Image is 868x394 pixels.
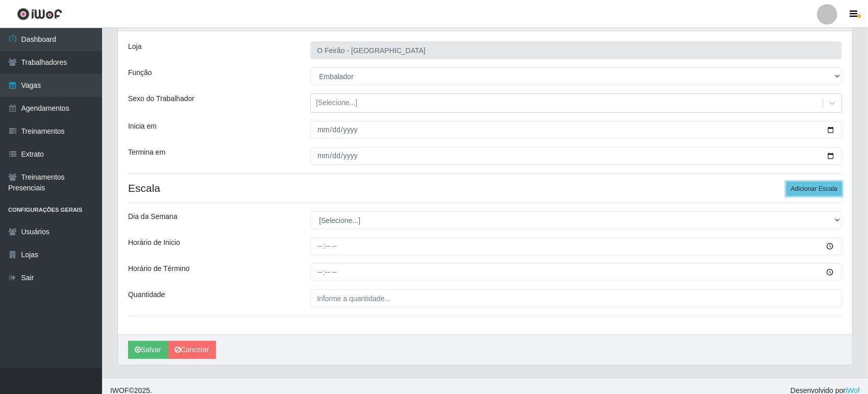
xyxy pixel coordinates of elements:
label: Loja [128,41,141,52]
label: Termina em [128,147,165,158]
button: Salvar [128,341,168,359]
input: 00:00 [310,263,842,281]
label: Horário de Inicio [128,237,180,248]
label: Quantidade [128,289,165,300]
label: Função [128,67,152,78]
input: Informe a quantidade... [310,289,842,307]
label: Sexo do Trabalhador [128,93,194,104]
label: Inicia em [128,121,157,132]
input: 00/00/0000 [310,121,842,139]
input: 00:00 [310,237,842,255]
button: Adicionar Escala [786,182,842,196]
img: CoreUI Logo [17,8,62,20]
a: Cancelar [168,341,216,359]
input: 00/00/0000 [310,147,842,165]
label: Dia da Semana [128,211,178,222]
label: Horário de Término [128,263,189,274]
h4: Escala [128,182,842,194]
div: [Selecione...] [316,98,357,109]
